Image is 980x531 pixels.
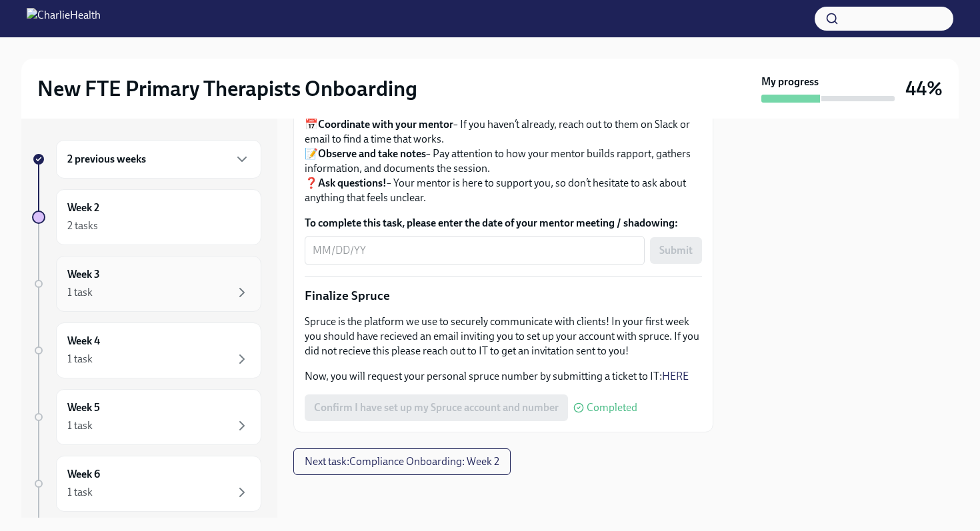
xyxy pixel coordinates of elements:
[305,369,702,384] p: Now, you will request your personal spruce number by submitting a ticket to IT:
[27,8,101,29] img: CharlieHealth
[67,352,93,366] div: 1 task
[67,285,93,300] div: 1 task
[67,485,93,500] div: 1 task
[67,201,99,215] h6: Week 2
[67,152,146,167] h6: 2 previous weeks
[32,322,261,378] a: Week 41 task
[32,389,261,445] a: Week 51 task
[67,219,98,233] div: 2 tasks
[305,287,702,304] p: Finalize Spruce
[32,456,261,512] a: Week 61 task
[662,370,689,382] a: HERE
[305,314,702,358] p: Spruce is the platform we use to securely communicate with clients! In your first week you should...
[293,448,511,475] button: Next task:Compliance Onboarding: Week 2
[67,334,100,348] h6: Week 4
[587,402,637,413] span: Completed
[905,77,943,101] h3: 44%
[32,189,261,245] a: Week 22 tasks
[305,216,702,231] label: To complete this task, please enter the date of your mentor meeting / shadowing:
[67,400,100,415] h6: Week 5
[37,75,417,102] h2: New FTE Primary Therapists Onboarding
[318,177,387,189] strong: Ask questions!
[305,455,499,468] span: Next task : Compliance Onboarding: Week 2
[32,256,261,312] a: Week 31 task
[318,147,426,160] strong: Observe and take notes
[305,103,702,205] p: 📅 – If you haven’t already, reach out to them on Slack or email to find a time that works. 📝 – Pa...
[67,418,93,433] div: 1 task
[67,267,100,282] h6: Week 3
[761,75,819,89] strong: My progress
[318,118,453,131] strong: Coordinate with your mentor
[56,140,261,179] div: 2 previous weeks
[67,467,100,482] h6: Week 6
